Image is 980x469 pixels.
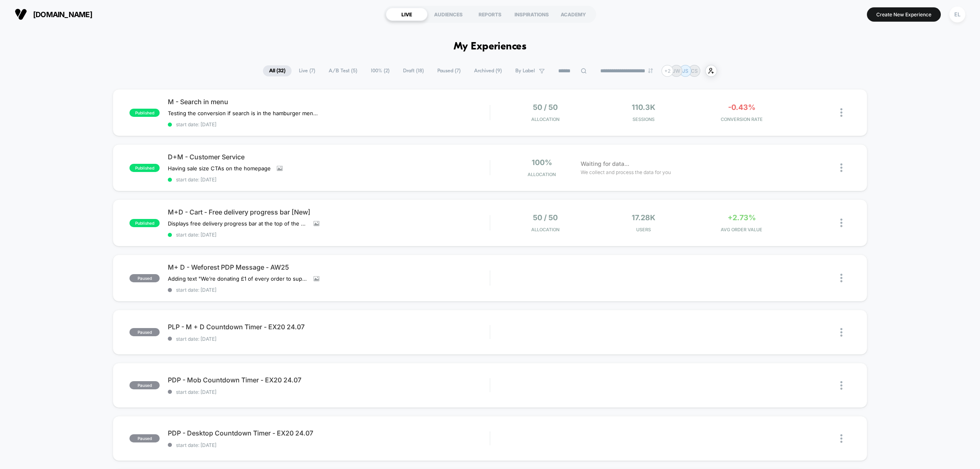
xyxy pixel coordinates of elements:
div: AUDIENCES [428,8,469,21]
span: 17.28k [632,213,655,222]
span: PDP - Desktop Countdown Timer - EX20 24.07 [168,429,490,437]
span: A/B Test ( 5 ) [323,65,363,76]
span: CONVERSION RATE [695,116,788,122]
span: paused [129,381,160,389]
span: M+ D - Weforest PDP Message - AW25 [168,263,490,271]
span: start date: [DATE] [168,232,490,238]
span: start date: [DATE] [168,442,490,448]
span: published [129,109,160,117]
button: Create New Experience [867,7,941,22]
img: close [840,108,842,117]
span: start date: [DATE] [168,336,490,342]
span: 50 / 50 [533,213,558,222]
span: 50 / 50 [533,103,558,112]
span: -0.43% [728,103,755,112]
span: start date: [DATE] [168,121,490,127]
span: Waiting for data... [581,159,629,168]
span: paused [129,434,160,442]
span: 100% ( 2 ) [365,65,396,76]
div: + 2 [661,65,673,77]
span: Allocation [531,227,559,232]
span: published [129,164,160,172]
div: REPORTS [469,8,511,21]
span: PLP - M + D Countdown Timer - EX20 24.07 [168,323,490,331]
span: +2.73% [728,213,756,222]
img: close [840,163,842,172]
span: M - Search in menu [168,98,490,106]
span: D+M - Customer Service [168,153,490,161]
span: All ( 32 ) [263,65,292,76]
p: CS [691,68,698,74]
img: Visually logo [15,8,27,20]
div: INSPIRATIONS [511,8,552,21]
button: [DOMAIN_NAME] [12,8,95,21]
span: paused [129,328,160,336]
span: Archived ( 9 ) [468,65,508,76]
p: JW [673,68,680,74]
h1: My Experiences [454,41,527,53]
span: Having sale size CTAs on the homepage [168,165,271,172]
img: close [840,274,842,282]
span: 100% [532,158,552,167]
span: M+D - Cart - Free delivery progress bar [New] [168,208,490,216]
span: Sessions [597,116,690,122]
span: Allocation [531,116,559,122]
span: published [129,219,160,227]
span: Testing the conversion if search is in the hamburger menu vs not [168,110,319,116]
span: Allocation [528,172,556,177]
span: start date: [DATE] [168,287,490,293]
span: PDP - Mob Countdown Timer - EX20 24.07 [168,376,490,384]
span: By Label [515,68,535,74]
span: paused [129,274,160,282]
span: start date: [DATE] [168,176,490,183]
span: start date: [DATE] [168,389,490,395]
p: JS [682,68,688,74]
span: We collect and process the data for you [581,168,671,176]
span: [DOMAIN_NAME] [33,10,92,19]
img: close [840,219,842,227]
span: Users [597,227,690,232]
span: Displays free delivery progress bar at the top of the cart and hides the message "Free delivery o... [168,220,307,227]
span: AVG ORDER VALUE [695,227,788,232]
span: Live ( 7 ) [293,65,321,76]
div: ACADEMY [552,8,594,21]
span: Paused ( 7 ) [431,65,467,76]
div: LIVE [386,8,428,21]
span: Draft ( 18 ) [397,65,430,76]
span: 110.3k [632,103,655,112]
div: EL [949,7,965,22]
img: close [840,328,842,337]
img: close [840,381,842,390]
img: close [840,434,842,443]
span: Adding text "We’re donating £1 of every order to support WeForest. Find out more﻿" [168,275,307,282]
button: EL [947,6,968,23]
img: end [648,68,653,73]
